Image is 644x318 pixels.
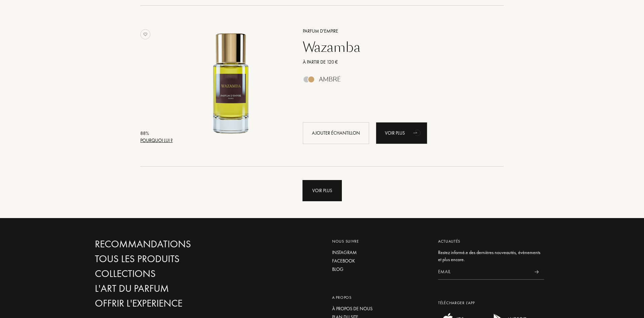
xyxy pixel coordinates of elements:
div: A propos [332,294,428,301]
a: À propos de nous [332,305,428,312]
a: Offrir l'experience [95,297,240,309]
div: Restez informé.e des dernières nouveautés, évènements et plus encore. [438,249,544,263]
div: Ambré [319,76,341,83]
div: Pourquoi lui ? [140,137,173,144]
a: À partir de 120 € [298,59,494,66]
img: Wazamba Parfum d'Empire [175,27,287,139]
img: no_like_p.png [140,29,150,39]
a: Wazamba Parfum d'Empire [175,19,293,151]
div: Nous suivre [332,238,428,244]
a: Collections [95,268,240,280]
a: Facebook [332,257,428,264]
input: Email [438,264,529,280]
div: Ajouter échantillon [303,122,369,144]
a: Tous les produits [95,253,240,265]
div: 88 % [140,130,173,137]
a: Ambré [298,78,494,85]
a: L'Art du Parfum [95,283,240,294]
a: Blog [332,266,428,273]
div: animation [411,126,424,139]
a: Recommandations [95,238,240,250]
div: Voir plus [376,122,427,144]
div: Voir plus [302,180,342,201]
div: Télécharger L’app [438,300,544,306]
div: Actualités [438,238,544,244]
a: Voir plusanimation [376,122,427,144]
a: Wazamba [298,39,494,55]
a: Parfum d'Empire [298,28,494,35]
img: news_send.svg [534,270,539,274]
a: Instagram [332,249,428,256]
